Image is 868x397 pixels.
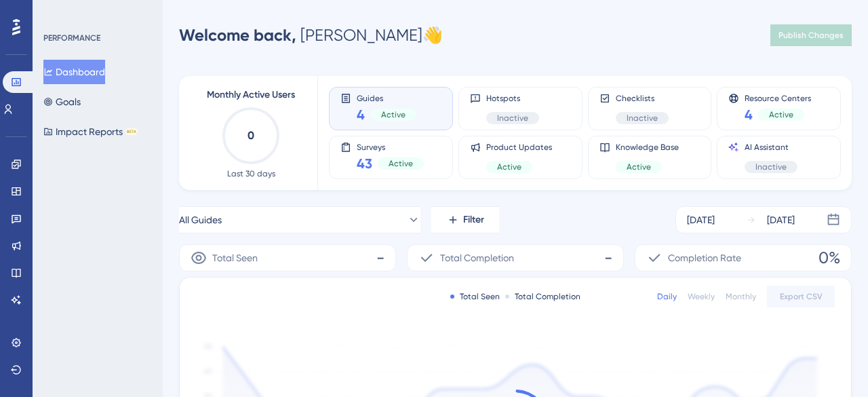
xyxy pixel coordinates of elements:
div: Total Completion [505,291,580,302]
div: Total Seen [450,291,500,302]
span: Welcome back, [179,25,296,45]
span: Knowledge Base [616,142,679,153]
button: Filter [431,206,499,233]
div: [DATE] [767,212,795,228]
span: Guides [357,93,416,102]
span: Export CSV [780,291,823,302]
span: Publish Changes [778,30,844,41]
span: Inactive [497,113,528,124]
button: Dashboard [43,60,105,84]
text: 0 [248,129,254,142]
span: AI Assistant [745,142,797,153]
span: Surveys [357,142,424,151]
div: Monthly [726,291,756,302]
span: Total Seen [212,250,258,266]
span: Monthly Active Users [207,87,295,103]
span: Active [627,162,651,172]
span: Active [381,109,406,120]
div: [DATE] [687,212,715,228]
button: Goals [43,90,81,114]
div: PERFORMANCE [43,33,100,43]
span: Inactive [627,113,658,124]
span: Hotspots [486,93,539,104]
span: Last 30 days [227,168,275,179]
button: All Guides [179,206,420,233]
span: Completion Rate [668,250,741,266]
span: Resource Centers [745,93,811,102]
span: Active [769,109,793,120]
button: Export CSV [767,286,835,307]
div: Daily [657,291,677,302]
div: Weekly [688,291,715,302]
button: Publish Changes [770,24,852,46]
span: Product Updates [486,142,552,153]
span: 4 [357,105,365,124]
span: Total Completion [440,250,514,266]
span: All Guides [179,212,222,228]
div: [PERSON_NAME] 👋 [179,24,443,46]
span: Active [497,162,521,172]
span: - [604,247,612,269]
span: Checklists [616,93,669,104]
button: Impact ReportsBETA [43,119,138,144]
span: Active [389,158,413,169]
div: BETA [125,128,138,135]
span: Filter [463,212,484,228]
span: Inactive [755,162,787,172]
span: - [376,247,384,269]
span: 43 [357,154,372,173]
span: 0% [818,247,840,269]
span: 4 [745,105,753,124]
